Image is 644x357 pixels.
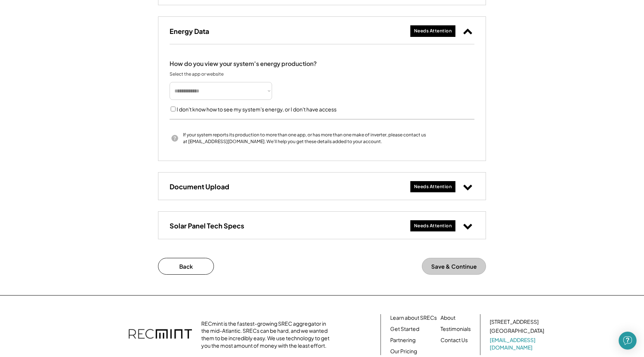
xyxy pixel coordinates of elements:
[441,337,468,344] a: Contact Us
[414,223,452,229] div: Needs Attention
[619,332,637,350] div: Open Intercom Messenger
[170,27,209,35] h3: Energy Data
[441,325,471,333] a: Testimonials
[441,314,455,322] a: About
[158,258,214,275] button: Back
[414,184,452,190] div: Needs Attention
[183,132,427,145] div: If your system reports its production to more than one app, or has more than one make of inverter...
[177,106,337,113] label: I don't know how to see my system's energy, or I don't have access
[390,325,419,333] a: Get Started
[390,348,417,355] a: Our Pricing
[422,258,486,275] button: Save & Continue
[490,327,544,335] div: [GEOGRAPHIC_DATA]
[170,59,317,68] div: How do you view your system's energy production?
[170,71,244,77] div: Select the app or website
[201,320,334,349] div: RECmint is the fastest-growing SREC aggregator in the mid-Atlantic. SRECs can be hard, and we wan...
[170,221,244,230] h3: Solar Panel Tech Specs
[490,318,539,326] div: [STREET_ADDRESS]
[390,337,416,344] a: Partnering
[170,182,229,191] h3: Document Upload
[414,28,452,34] div: Needs Attention
[490,337,546,351] a: [EMAIL_ADDRESS][DOMAIN_NAME]
[129,322,192,348] img: recmint-logotype%403x.png
[390,314,437,322] a: Learn about SRECs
